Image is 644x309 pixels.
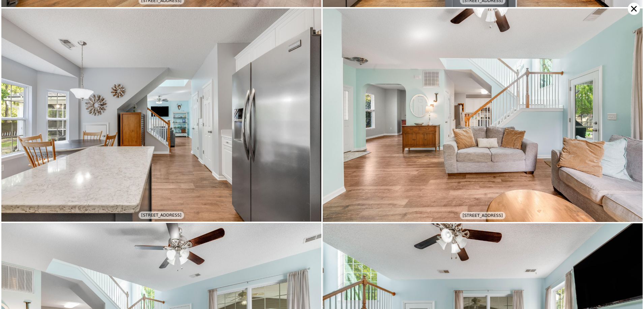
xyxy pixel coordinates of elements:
[1,8,321,222] img: 119 Oak Bluff Rd-31
[323,8,643,222] img: 119 Oak Bluff Rd-24
[460,212,505,219] div: [STREET_ADDRESS]
[139,212,184,219] div: [STREET_ADDRESS]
